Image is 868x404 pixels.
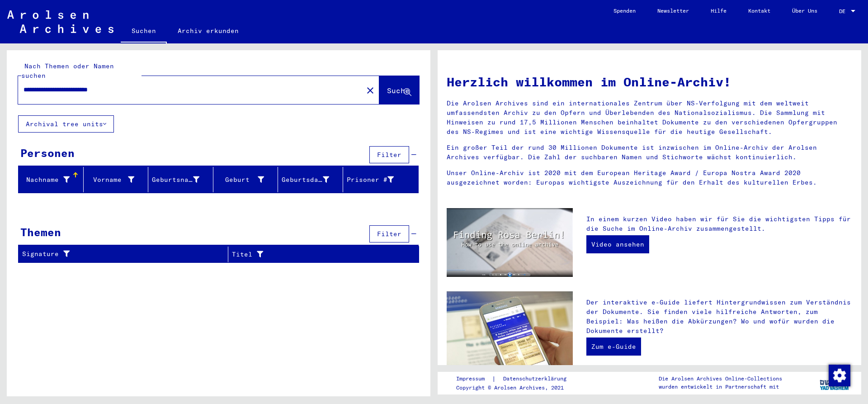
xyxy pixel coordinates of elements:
[447,143,852,162] p: Ein großer Teil der rund 30 Millionen Dokumente ist inzwischen im Online-Archiv der Arolsen Archi...
[447,208,573,277] img: video.jpg
[361,81,379,99] button: Clear
[586,337,641,356] a: Zum e-Guide
[213,167,278,192] mat-header-cell: Geburt‏
[447,99,852,137] p: Die Arolsen Archives sind ein internationales Zentrum über NS-Verfolgung mit dem weltweit umfasse...
[365,85,376,96] mat-icon: close
[217,172,278,187] div: Geburt‏
[19,167,84,192] mat-header-cell: Nachname
[818,371,852,394] img: yv_logo.png
[496,374,577,384] a: Datenschutzerklärung
[387,86,410,95] span: Suche
[379,76,419,104] button: Suche
[121,20,167,43] a: Suchen
[586,214,852,233] p: In einem kurzen Video haben wir für Sie die wichtigsten Tipps für die Suche im Online-Archiv zusa...
[377,230,401,238] span: Filter
[87,172,148,187] div: Vorname
[829,365,850,386] img: Zustimmung ändern
[22,249,217,259] div: Signature
[278,167,343,192] mat-header-cell: Geburtsdatum
[659,375,782,383] p: Die Arolsen Archives Online-Collections
[7,10,113,33] img: Arolsen_neg.svg
[369,146,409,163] button: Filter
[586,298,852,336] p: Der interaktive e-Guide liefert Hintergrundwissen zum Verständnis der Dokumente. Sie finden viele...
[84,167,149,192] mat-header-cell: Vorname
[22,172,83,187] div: Nachname
[447,72,852,91] h1: Herzlich willkommen im Online-Archiv!
[167,20,250,42] a: Archiv erkunden
[659,383,782,391] p: wurden entwickelt in Partnerschaft mit
[22,247,228,261] div: Signature
[456,374,492,384] a: Impressum
[232,247,408,261] div: Titel
[148,167,213,192] mat-header-cell: Geburtsname
[21,62,114,80] mat-label: Nach Themen oder Namen suchen
[217,175,264,185] div: Geburt‏
[152,175,199,185] div: Geburtsname
[456,384,577,392] p: Copyright © Arolsen Archives, 2021
[447,168,852,187] p: Unser Online-Archiv ist 2020 mit dem European Heritage Award / Europa Nostra Award 2020 ausgezeic...
[839,8,849,14] span: DE
[282,172,343,187] div: Geburtsdatum
[586,235,649,253] a: Video ansehen
[456,374,577,384] div: |
[20,224,61,240] div: Themen
[282,175,329,185] div: Geburtsdatum
[347,175,394,185] div: Prisoner #
[20,145,75,161] div: Personen
[347,172,408,187] div: Prisoner #
[377,151,401,159] span: Filter
[152,172,213,187] div: Geburtsname
[18,115,114,133] button: Archival tree units
[87,175,135,185] div: Vorname
[232,250,396,259] div: Titel
[22,175,70,185] div: Nachname
[343,167,419,192] mat-header-cell: Prisoner #
[447,291,573,375] img: eguide.jpg
[369,225,409,242] button: Filter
